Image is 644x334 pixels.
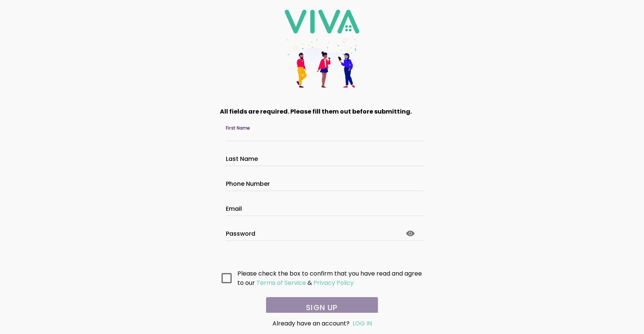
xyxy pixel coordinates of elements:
div: Already have an account? [235,319,409,328]
input: First Name [226,132,418,138]
ion-text: Privacy Policy [313,279,354,287]
ion-text: Terms of Service [256,279,306,287]
a: LOG IN [353,319,372,328]
ion-col: Please check the box to confirm that you have read and agree to our & [236,267,426,289]
strong: All fields are required. Please fill them out before submitting. [220,107,412,116]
